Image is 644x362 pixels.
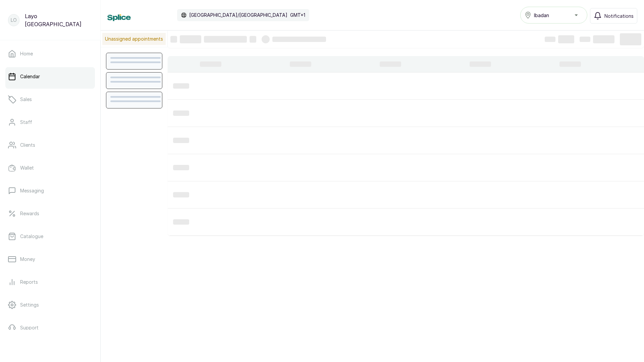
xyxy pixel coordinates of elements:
p: LO [11,17,17,24]
span: Ibadan [534,12,549,19]
p: Unassigned appointments [102,33,166,45]
p: Support [20,324,39,331]
a: Rewards [5,204,95,223]
p: Wallet [20,165,34,171]
button: Ibadan [520,7,587,24]
a: Reports [5,273,95,291]
p: Home [20,50,33,57]
a: Settings [5,296,95,314]
a: Money [5,250,95,269]
a: Sales [5,90,95,109]
p: Catalogue [20,233,43,240]
a: Home [5,44,95,63]
span: Notifications [604,12,634,19]
a: Wallet [5,159,95,177]
button: Notifications [590,8,637,24]
p: Rewards [20,210,39,217]
p: Reports [20,279,38,285]
p: Clients [20,142,35,148]
p: Layo [GEOGRAPHIC_DATA] [25,12,92,28]
p: Messaging [20,187,44,194]
a: Support [5,318,95,337]
p: Money [20,256,35,263]
p: Sales [20,96,32,103]
a: Messaging [5,181,95,200]
p: Settings [20,302,39,308]
p: [GEOGRAPHIC_DATA]/[GEOGRAPHIC_DATA] [189,12,287,18]
p: Staff [20,119,32,126]
p: GMT+1 [290,12,305,18]
p: Calendar [20,73,40,80]
a: Calendar [5,67,95,86]
a: Catalogue [5,227,95,246]
a: Clients [5,136,95,154]
a: Staff [5,113,95,132]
